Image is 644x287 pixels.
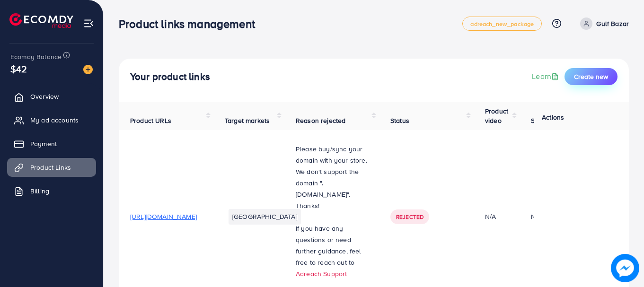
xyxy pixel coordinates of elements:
p: Gulf Bazar [596,18,629,29]
img: image [611,254,639,282]
span: Status [390,116,409,125]
div: N/A [485,212,508,221]
a: Billing [7,182,96,200]
span: Payment [30,139,57,148]
span: Please buy/sync your domain with your store. We don't support the domain ".[DOMAIN_NAME]". Thanks! [296,144,367,210]
span: Rejected [396,213,423,221]
div: N/A [531,212,542,221]
a: Payment [7,134,96,153]
span: Actions [542,113,564,122]
span: Ecomdy Balance [10,52,62,61]
span: My ad accounts [30,115,79,125]
span: Product Links [30,163,71,172]
span: If you have any questions or need further guidance, feel free to reach out to [296,224,362,267]
h3: Product links management [119,17,263,31]
a: Product Links [7,158,96,177]
span: Create new [574,72,608,81]
h4: Your product links [130,71,210,83]
span: Product video [485,106,508,125]
img: menu [83,18,94,29]
span: Billing [30,186,49,196]
span: adreach_new_package [470,21,534,27]
a: Gulf Bazar [576,17,629,30]
span: Status video [531,116,568,125]
img: image [83,65,93,74]
a: Overview [7,87,96,106]
a: Learn [532,71,561,82]
span: Target markets [225,116,270,125]
a: adreach_new_package [462,17,542,31]
button: Create new [565,68,618,85]
a: My ad accounts [7,111,96,130]
li: [GEOGRAPHIC_DATA] [229,209,301,224]
span: Overview [30,92,59,101]
img: logo [9,13,73,28]
a: Adreach Support [296,269,347,278]
span: [URL][DOMAIN_NAME] [130,212,197,221]
span: $42 [10,62,27,76]
span: Reason rejected [296,116,345,125]
span: Product URLs [130,116,171,125]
